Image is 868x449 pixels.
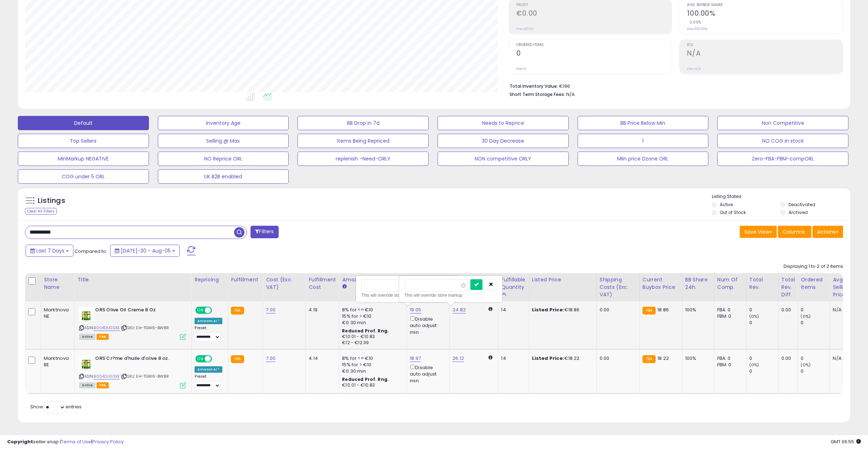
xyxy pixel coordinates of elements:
div: Amazon Fees [342,276,404,284]
b: Short Term Storage Fees: [510,91,565,97]
span: ON [196,356,205,362]
div: 4.19 [309,307,334,313]
div: 0.00 [600,355,634,362]
div: 0.00 [781,355,792,362]
a: Terms of Use [61,438,91,445]
small: Prev: N/A [687,67,701,71]
div: 100% [685,355,709,362]
button: Selling @ Max [158,134,289,148]
a: 18.97 [410,355,421,362]
h5: Listings [38,196,65,206]
button: NO COG in stock [717,134,848,148]
label: Deactivated [789,201,815,208]
div: 15% for > €10 [342,362,401,368]
div: FBM: 0 [717,362,741,368]
button: Last 7 Days [26,245,73,257]
button: Non Competitive [717,116,848,130]
button: replenish -Need-ORLY [298,152,429,166]
span: N/A [566,91,575,98]
span: Ordered Items [516,43,672,47]
small: FBA [231,307,244,315]
span: [DATE]-30 - Aug-05 [121,247,171,254]
div: ASIN: [79,355,186,388]
div: 0.00 [781,307,792,313]
span: Profit [516,3,672,7]
small: Prev: 0 [516,67,526,71]
span: OFF [211,356,222,362]
a: 19.05 [410,306,421,313]
div: N/A [833,355,856,362]
img: 414baOErxCL._SL40_.jpg [79,307,93,321]
span: 2025-08-13 06:55 GMT [831,438,861,445]
span: All listings currently available for purchase on Amazon [79,334,95,340]
div: Fulfillment [231,276,260,284]
img: 414baOErxCL._SL40_.jpg [79,355,93,369]
small: (0%) [801,313,811,319]
a: 26.12 [453,355,464,362]
a: B004DUGSKE [94,373,120,379]
div: €12 - €12.39 [342,340,401,346]
div: €10.01 - €10.83 [342,334,401,340]
div: FBA: 0 [717,307,741,313]
div: Total Rev. [749,276,775,291]
div: Preset: [195,374,222,390]
button: [DATE]-30 - Aug-05 [110,245,180,257]
label: Out of Stock [720,209,746,215]
button: Top Sellers [18,134,149,148]
button: Items Being Repriced [298,134,429,148]
div: Ordered Items [801,276,827,291]
div: Amazon AI * [195,366,222,373]
div: FBM: 0 [717,313,741,320]
span: Avg. Buybox Share [687,3,843,7]
div: 100% [685,307,709,313]
small: Amazon Fees. [342,284,346,290]
a: 7.00 [266,355,275,362]
button: Actions [812,226,843,238]
button: Save View [740,226,777,238]
span: OFF [211,307,222,313]
span: | SKU: EH-TGW6-BW8R [121,325,169,331]
button: BB Price Below Min [578,116,709,130]
span: 18.22 [657,355,669,362]
div: Total Rev. Diff. [781,276,795,299]
button: Zero-FBA-FBM-compORL [717,152,848,166]
div: This will override store markup [404,292,497,299]
div: 14 [501,355,523,362]
div: 0.00 [600,307,634,313]
button: Inventory Age [158,116,289,130]
span: All listings currently available for purchase on Amazon [79,382,95,388]
div: This will override store markup [361,292,454,299]
div: Fulfillable Quantity [501,276,526,291]
div: 8% for <= €10 [342,355,401,362]
h2: N/A [687,49,843,59]
button: MinMarkup NEGATIVE [18,152,149,166]
div: €10.01 - €10.83 [342,382,401,388]
div: 0 [749,320,778,326]
div: 8% for <= €10 [342,307,401,313]
small: (0%) [749,362,759,368]
div: 15% for > €10 [342,313,401,320]
a: Privacy Policy [92,438,124,445]
button: NON competitive ORLY [438,152,569,166]
strong: Copyright [7,438,33,445]
span: ON [196,307,205,313]
span: Show: entries [30,403,82,410]
small: FBA [231,355,244,363]
a: 7.00 [266,306,275,313]
button: UK B2B enabled [158,169,289,184]
label: Active [720,201,733,208]
div: €18.22 [532,355,591,362]
span: ROI [687,43,843,47]
p: Listing States: [712,193,851,200]
div: Displaying 1 to 2 of 2 items [784,263,843,270]
div: 0 [801,307,830,313]
div: Fulfillment Cost [309,276,336,291]
small: Prev: 100.00% [687,27,707,31]
span: | SKU: EH-TGW6-BW8R [121,373,169,379]
span: FBA [97,334,109,340]
div: Current Buybox Price [642,276,679,291]
button: Columns [778,226,811,238]
div: FBA: 0 [717,355,741,362]
small: FBA [642,355,656,363]
div: Avg Selling Price [833,276,859,299]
